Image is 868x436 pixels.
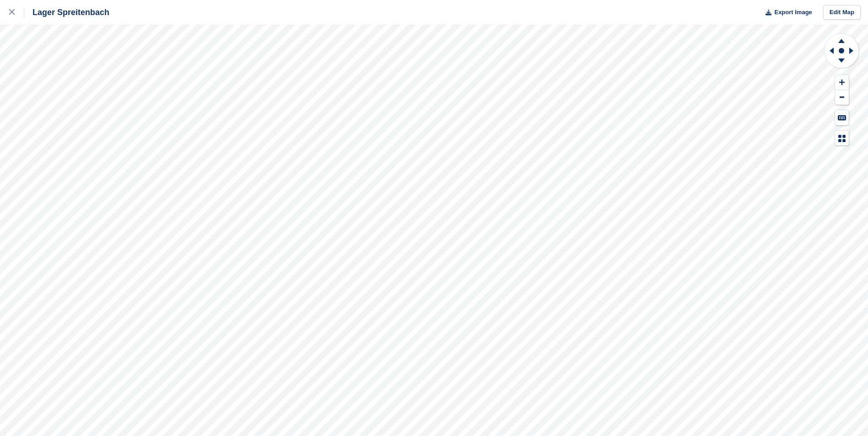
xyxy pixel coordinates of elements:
div: Lager Spreitenbach [24,7,109,18]
button: Keyboard Shortcuts [835,110,849,125]
button: Export Image [760,5,812,20]
span: Export Image [774,8,812,17]
button: Map Legend [835,131,849,146]
button: Zoom In [835,75,849,90]
a: Edit Map [823,5,861,20]
button: Zoom Out [835,90,849,105]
